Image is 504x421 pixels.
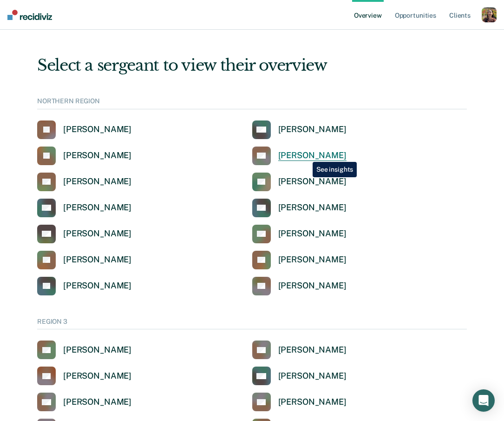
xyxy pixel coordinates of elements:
[37,277,131,295] a: [PERSON_NAME]
[63,150,131,161] div: [PERSON_NAME]
[37,341,131,359] a: [PERSON_NAME]
[278,124,347,135] div: [PERSON_NAME]
[252,367,347,385] a: [PERSON_NAME]
[37,120,131,139] a: [PERSON_NAME]
[37,251,131,269] a: [PERSON_NAME]
[278,202,347,213] div: [PERSON_NAME]
[278,228,347,239] div: [PERSON_NAME]
[252,173,347,191] a: [PERSON_NAME]
[278,150,347,161] div: [PERSON_NAME]
[278,371,347,381] div: [PERSON_NAME]
[37,56,467,75] div: Select a sergeant to view their overview
[252,120,347,139] a: [PERSON_NAME]
[63,345,131,355] div: [PERSON_NAME]
[37,173,131,191] a: [PERSON_NAME]
[252,147,347,165] a: [PERSON_NAME]
[7,10,52,20] img: Recidiviz
[252,251,347,269] a: [PERSON_NAME]
[37,225,131,243] a: [PERSON_NAME]
[278,176,347,187] div: [PERSON_NAME]
[37,97,467,109] div: NORTHERN REGION
[37,199,131,217] a: [PERSON_NAME]
[278,254,347,265] div: [PERSON_NAME]
[63,124,131,135] div: [PERSON_NAME]
[63,202,131,213] div: [PERSON_NAME]
[37,367,131,385] a: [PERSON_NAME]
[63,176,131,187] div: [PERSON_NAME]
[252,199,347,217] a: [PERSON_NAME]
[63,228,131,239] div: [PERSON_NAME]
[63,397,131,408] div: [PERSON_NAME]
[63,281,131,291] div: [PERSON_NAME]
[63,371,131,381] div: [PERSON_NAME]
[37,393,131,411] a: [PERSON_NAME]
[252,277,347,295] a: [PERSON_NAME]
[252,393,347,411] a: [PERSON_NAME]
[252,341,347,359] a: [PERSON_NAME]
[252,225,347,243] a: [PERSON_NAME]
[278,281,347,291] div: [PERSON_NAME]
[472,389,495,412] div: Open Intercom Messenger
[278,397,347,408] div: [PERSON_NAME]
[37,318,467,330] div: REGION 3
[63,254,131,265] div: [PERSON_NAME]
[278,345,347,355] div: [PERSON_NAME]
[37,147,131,165] a: [PERSON_NAME]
